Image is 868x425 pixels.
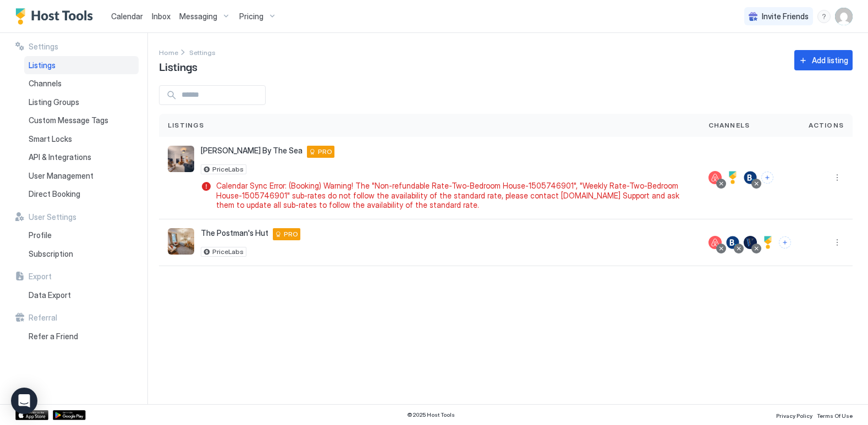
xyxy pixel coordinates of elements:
[708,120,750,130] span: Channels
[179,12,217,21] span: Messaging
[24,327,139,346] a: Refer a Friend
[29,189,80,199] span: Direct Booking
[11,388,37,414] div: Open Intercom Messenger
[776,409,812,421] a: Privacy Policy
[776,412,812,419] span: Privacy Policy
[24,111,139,130] a: Custom Message Tags
[809,120,844,130] span: Actions
[831,171,844,184] button: More options
[831,171,844,184] div: menu
[29,332,78,341] span: Refer a Friend
[168,146,194,172] div: listing image
[159,46,178,58] a: Home
[835,8,853,25] div: User profile
[817,412,853,419] span: Terms Of Use
[817,10,831,23] div: menu
[817,409,853,421] a: Terms Of Use
[201,228,268,238] span: The Postman's Hut
[111,10,143,22] a: Calendar
[779,236,791,249] button: Connect channels
[24,226,139,245] a: Profile
[15,410,48,420] a: App Store
[201,146,303,156] span: [PERSON_NAME] By The Sea
[53,410,86,420] a: Google Play Store
[29,272,52,282] span: Export
[29,171,94,181] span: User Management
[24,245,139,263] a: Subscription
[15,8,98,25] a: Host Tools Logo
[168,228,194,255] div: listing image
[29,60,56,70] span: Listings
[762,12,809,21] span: Invite Friends
[29,230,52,240] span: Profile
[189,48,216,57] span: Settings
[24,167,139,185] a: User Management
[24,130,139,148] a: Smart Locks
[24,148,139,167] a: API & Integrations
[216,181,686,210] span: Calendar Sync Error: (Booking) Warning! The "Non-refundable Rate-Two-Bedroom House-1505746901", "...
[29,152,91,162] span: API & Integrations
[159,58,197,74] span: Listings
[29,79,62,89] span: Channels
[29,212,76,222] span: User Settings
[29,42,58,52] span: Settings
[24,286,139,305] a: Data Export
[831,236,844,249] div: menu
[189,46,216,58] a: Settings
[159,48,178,57] span: Home
[24,74,139,93] a: Channels
[239,12,263,21] span: Pricing
[29,115,108,125] span: Custom Message Tags
[761,172,773,184] button: Connect channels
[168,120,205,130] span: Listings
[794,50,853,70] button: Add listing
[318,147,332,157] span: PRO
[29,249,73,259] span: Subscription
[152,12,171,21] span: Inbox
[24,56,139,75] a: Listings
[177,86,265,104] input: Input Field
[831,236,844,249] button: More options
[111,12,143,21] span: Calendar
[407,411,455,418] span: © 2025 Host Tools
[812,54,848,66] div: Add listing
[152,10,171,22] a: Inbox
[24,185,139,203] a: Direct Booking
[29,290,71,300] span: Data Export
[29,134,72,144] span: Smart Locks
[29,97,79,107] span: Listing Groups
[24,93,139,112] a: Listing Groups
[189,46,216,58] div: Breadcrumb
[29,313,57,323] span: Referral
[159,46,178,58] div: Breadcrumb
[284,229,298,239] span: PRO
